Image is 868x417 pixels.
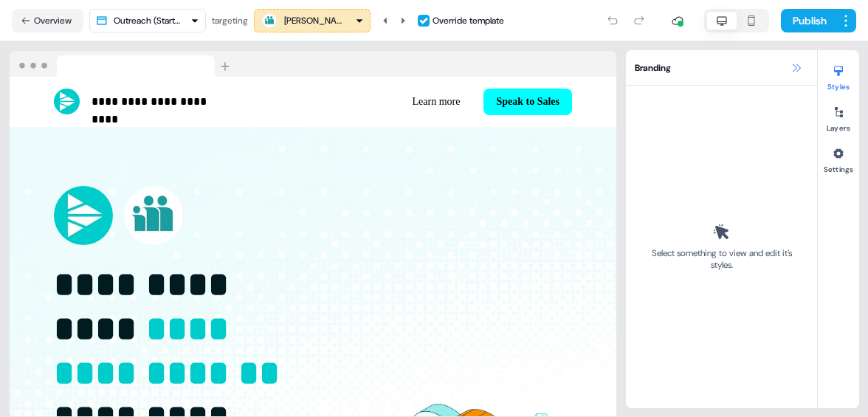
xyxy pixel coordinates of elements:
[284,13,343,28] div: [PERSON_NAME] Healthcare
[647,247,796,271] div: Select something to view and edit it’s styles.
[818,59,859,92] button: Styles
[10,51,236,77] img: Browser topbar
[12,9,83,32] button: Overview
[212,13,248,28] div: targeting
[818,142,859,174] button: Settings
[818,100,859,133] button: Layers
[626,50,817,86] div: Branding
[433,13,504,28] div: Override template
[254,9,371,32] button: [PERSON_NAME] Healthcare
[319,89,572,115] div: Learn moreSpeak to Sales
[114,13,185,28] div: Outreach (Starter)
[401,89,472,115] button: Learn more
[781,9,836,32] button: Publish
[483,89,572,115] button: Speak to Sales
